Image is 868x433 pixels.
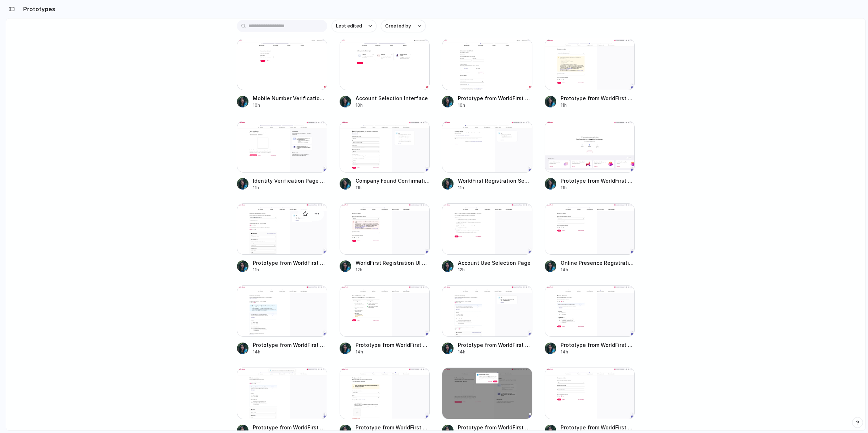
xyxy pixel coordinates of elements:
div: 11h [561,102,635,109]
div: 12h [356,267,430,273]
span: Account Selection Interface [356,94,430,102]
a: Prototype from WorldFirst Registration v23Prototype from WorldFirst Registration v2314h [237,285,327,355]
button: Created by [381,20,426,32]
div: 10h [356,102,430,109]
span: Prototype from WorldFirst Registration v25 [253,259,327,267]
div: 14h [561,267,635,273]
span: Mobile Number Verification Screen [253,94,327,102]
span: Prototype from WorldFirst Registration v22 [458,341,532,349]
span: Prototype from WorldFirst Registration v24 [356,341,430,349]
span: Prototype from WorldFirst Registration [458,424,532,431]
a: WorldFirst Registration Search UpdateWorldFirst Registration Search Update11h [442,121,532,191]
span: Company Found Confirmation Screen [356,177,430,184]
a: Account Selection InterfaceAccount Selection Interface10h [340,39,430,109]
span: Created by [385,22,411,30]
span: Prototype from WorldFirst Registration v21 [561,341,635,349]
span: Prototype from WorldFirst Registration v13 [561,94,635,102]
a: Prototype from WorldFirst Registration v24Prototype from WorldFirst Registration v2414h [340,285,430,355]
span: Identity Verification Page Update [253,177,327,184]
a: WorldFirst Registration UI UpdateWorldFirst Registration UI Update12h [340,203,430,273]
span: Account Use Selection Page [458,259,532,267]
div: 10h [458,102,532,109]
div: 14h [253,349,327,355]
div: 14h [458,349,532,355]
span: Online Presence Registration Interface [561,259,635,267]
span: WorldFirst Registration UI Update [356,259,430,267]
span: Prototype from WorldFirst Welcome [458,94,532,102]
span: Prototype from WorldFirst Registration v17 [561,424,635,431]
a: Identity Verification Page UpdateIdentity Verification Page Update11h [237,121,327,191]
div: 11h [253,184,327,191]
div: 10h [253,102,327,109]
div: 12h [458,267,532,273]
a: Prototype from WorldFirst WelcomePrototype from WorldFirst Welcome10h [442,39,532,109]
div: 11h [253,267,327,273]
span: Last edited [336,22,362,30]
a: Company Found Confirmation ScreenCompany Found Confirmation Screen11h [340,121,430,191]
a: Prototype from WorldFirst Registration v21Prototype from WorldFirst Registration v2114h [545,285,635,355]
a: Prototype from WorldFirst Registration v13Prototype from WorldFirst Registration v1311h [545,39,635,109]
div: 14h [356,349,430,355]
span: Prototype from WorldFirst Registration v20 [253,424,327,431]
span: Prototype from WorldFirst Registration v23 [253,341,327,349]
span: Prototype from WorldFirst Registration [561,177,635,184]
h2: Prototypes [20,5,55,13]
div: 11h [356,184,430,191]
a: Prototype from WorldFirst Registration v25Prototype from WorldFirst Registration v2511h [237,203,327,273]
div: 11h [561,184,635,191]
span: Prototype from WorldFirst Registration v19 [356,424,430,431]
div: 11h [458,184,532,191]
a: Online Presence Registration InterfaceOnline Presence Registration Interface14h [545,203,635,273]
a: Mobile Number Verification ScreenMobile Number Verification Screen10h [237,39,327,109]
a: Prototype from WorldFirst Registration v22Prototype from WorldFirst Registration v2214h [442,285,532,355]
a: Account Use Selection PageAccount Use Selection Page12h [442,203,532,273]
a: Prototype from WorldFirst RegistrationPrototype from WorldFirst Registration11h [545,121,635,191]
div: 14h [561,349,635,355]
span: WorldFirst Registration Search Update [458,177,532,184]
button: Last edited [332,20,376,32]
